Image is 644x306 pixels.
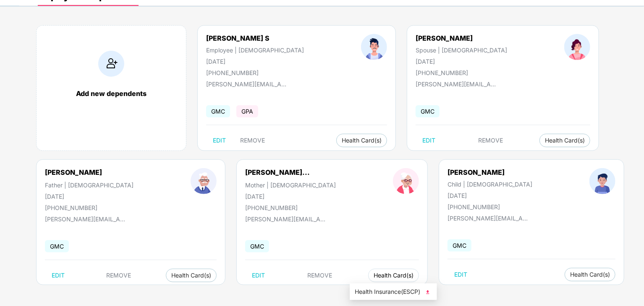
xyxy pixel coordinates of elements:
span: GMC [206,105,230,117]
div: [PERSON_NAME][EMAIL_ADDRESS][PERSON_NAME][DOMAIN_NAME] [416,80,500,88]
div: [PHONE_NUMBER] [448,203,532,210]
span: Health Card(s) [342,138,382,143]
img: svg+xml;base64,PHN2ZyB4bWxucz0iaHR0cDovL3d3dy53My5vcmcvMjAwMC9zdmciIHhtbG5zOnhsaW5rPSJodHRwOi8vd3... [424,288,432,296]
span: Health Card(s) [545,138,585,143]
div: Add new dependents [45,89,178,98]
span: EDIT [454,271,467,278]
button: Health Card(s) [539,134,590,147]
div: [PERSON_NAME] [416,34,507,42]
span: REMOVE [106,272,131,279]
span: Health Card(s) [570,272,610,277]
img: profileImage [361,34,387,60]
span: Health Card(s) [374,273,414,277]
div: Father | [DEMOGRAPHIC_DATA] [45,182,134,189]
div: [PHONE_NUMBER] [245,204,336,211]
div: Mother | [DEMOGRAPHIC_DATA] [245,182,336,189]
button: EDIT [416,134,442,147]
div: [PHONE_NUMBER] [45,204,134,211]
button: REMOVE [472,134,510,147]
div: Child | [DEMOGRAPHIC_DATA] [448,181,532,188]
span: REMOVE [479,137,503,144]
span: Health Card(s) [171,273,211,277]
img: profileImage [393,168,419,194]
span: EDIT [422,137,435,144]
button: Health Card(s) [565,268,615,281]
img: profileImage [191,168,217,194]
div: [DATE] [45,193,134,200]
div: [PERSON_NAME] [45,168,102,176]
span: GMC [416,105,440,117]
span: EDIT [52,272,65,279]
div: [DATE] [206,58,304,65]
button: EDIT [448,268,474,281]
button: Health Card(s) [336,134,387,147]
div: [PERSON_NAME] [448,168,532,176]
div: [PERSON_NAME] S [206,34,304,42]
button: REMOVE [99,269,138,282]
div: [PERSON_NAME]... [245,168,310,176]
div: [PERSON_NAME][EMAIL_ADDRESS][PERSON_NAME][DOMAIN_NAME] [206,80,290,88]
div: [PHONE_NUMBER] [206,69,304,76]
img: addIcon [98,51,124,77]
span: REMOVE [308,272,332,279]
button: REMOVE [233,134,272,147]
span: EDIT [213,137,226,144]
div: [DATE] [416,58,507,65]
div: Spouse | [DEMOGRAPHIC_DATA] [416,47,507,54]
button: REMOVE [301,269,339,282]
div: [PERSON_NAME][EMAIL_ADDRESS][PERSON_NAME][DOMAIN_NAME] [45,215,129,223]
span: Health Insurance(ESCP) [355,287,432,296]
img: profileImage [589,168,615,194]
button: EDIT [245,269,272,282]
div: Employee | [DEMOGRAPHIC_DATA] [206,47,304,54]
div: [DATE] [448,192,532,199]
button: EDIT [206,134,233,147]
div: [PERSON_NAME][EMAIL_ADDRESS][PERSON_NAME][DOMAIN_NAME] [448,215,531,222]
button: EDIT [45,269,71,282]
button: Health Card(s) [368,269,419,282]
img: profileImage [564,34,590,60]
span: GMC [45,240,69,252]
span: REMOVE [240,137,265,144]
span: EDIT [252,272,265,279]
span: GMC [245,240,269,252]
span: GPA [236,105,258,117]
button: Health Card(s) [166,269,217,282]
div: [DATE] [245,193,336,200]
div: [PERSON_NAME][EMAIL_ADDRESS][PERSON_NAME][DOMAIN_NAME] [245,215,329,223]
div: [PHONE_NUMBER] [416,69,507,76]
span: GMC [448,239,471,252]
